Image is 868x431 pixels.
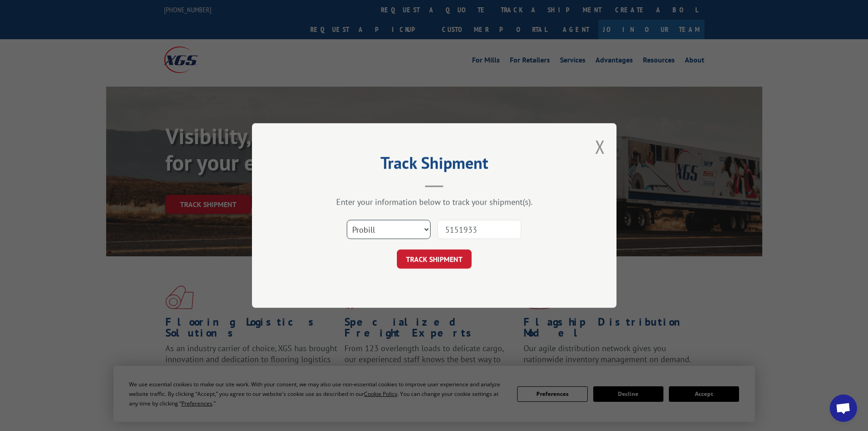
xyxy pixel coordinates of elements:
[830,395,857,422] a: Open chat
[437,220,521,239] input: Number(s)
[397,249,472,269] button: TRACK SHIPMENT
[595,135,605,159] button: Close modal
[298,197,571,207] div: Enter your information below to track your shipment(s).
[298,156,571,174] h2: Track Shipment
